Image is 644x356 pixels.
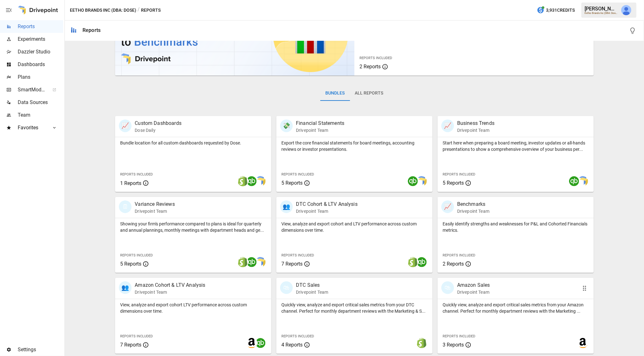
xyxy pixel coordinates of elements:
span: Reports [18,23,63,30]
span: Team [18,111,63,119]
p: View, analyze and export cohort and LTV performance across custom dimensions over time. [281,221,427,233]
span: 7 Reports [120,342,141,348]
div: Eetho Brands Inc (DBA: Dose) [585,12,617,15]
p: Quickly view, analyze and export critical sales metrics from your Amazon channel. Perfect for mon... [443,302,589,314]
img: shopify [238,257,248,267]
span: 1 Reports [120,180,141,186]
span: Plans [18,73,63,81]
span: Settings [18,346,63,353]
span: 7 Reports [281,261,303,267]
span: Reports Included [281,172,314,176]
p: Drivepoint Team [135,289,205,295]
span: SmartModel [18,86,46,94]
p: Start here when preparing a board meeting, investor updates or all-hands presentations to show a ... [443,140,589,152]
div: 👥 [280,200,293,213]
p: Drivepoint Team [296,127,344,133]
span: 4 Reports [281,342,303,348]
div: Reports [83,27,101,33]
p: Drivepoint Team [296,289,328,295]
img: smart model [417,176,427,186]
span: Data Sources [18,99,63,106]
p: Drivepoint Team [457,208,489,214]
p: Export the core financial statements for board meetings, accounting reviews or investor presentat... [281,140,427,152]
span: 5 Reports [120,261,141,267]
span: 2 Reports [443,261,464,267]
p: Drivepoint Team [457,289,490,295]
span: Reports Included [281,334,314,338]
span: Dazzler Studio [18,48,63,56]
p: Dose Daily [135,127,181,133]
span: Dashboards [18,61,63,68]
button: Eetho Brands Inc (DBA: Dose) [70,6,136,14]
p: Drivepoint Team [296,208,358,214]
img: quickbooks [247,176,257,186]
span: Reports Included [443,334,475,338]
div: 📈 [119,120,132,132]
p: Quickly view, analyze and export critical sales metrics from your DTC channel. Perfect for monthl... [281,302,427,314]
span: Reports Included [120,172,153,176]
p: View, analyze and export cohort LTV performance across custom dimensions over time. [120,302,266,314]
p: Financial Statements [296,120,344,127]
p: Bundle location for all custom dashboards requested by Dose. [120,140,266,146]
div: [PERSON_NAME] [585,6,617,12]
p: Easily identify strengths and weaknesses for P&L and Cohorted Financials metrics. [443,221,589,233]
span: ™ [45,85,50,93]
img: quickbooks [255,338,266,348]
img: quickbooks [569,176,579,186]
img: smart model [255,176,266,186]
div: 🛍 [441,281,454,294]
p: Custom Dashboards [135,120,181,127]
p: Amazon Sales [457,281,490,289]
span: Reports Included [120,334,153,338]
img: smart model [578,176,588,186]
p: Benchmarks [457,200,489,208]
img: amazon [578,338,588,348]
span: 5 Reports [281,180,303,186]
img: shopify [238,176,248,186]
img: quickbooks [247,257,257,267]
img: amazon [247,338,257,348]
button: Derek Yimoyines [617,1,635,19]
img: shopify [417,338,427,348]
img: smart model [255,257,266,267]
span: Reports Included [443,253,475,257]
p: Business Trends [457,120,494,127]
div: / [138,6,140,14]
div: 💸 [280,120,293,132]
span: 2 Reports [359,64,381,70]
div: 🛍 [280,281,293,294]
img: Derek Yimoyines [621,5,631,15]
span: 3 Reports [443,342,464,348]
div: 🗓 [119,200,132,213]
div: 📈 [441,120,454,132]
span: 3,931 Credits [546,6,575,14]
img: shopify [408,257,418,267]
span: Reports Included [120,253,153,257]
span: Reports Included [281,253,314,257]
span: Experiments [18,35,63,43]
p: DTC Sales [296,281,328,289]
button: 3,931Credits [534,4,577,16]
img: quickbooks [408,176,418,186]
button: Bundles [320,86,350,101]
p: DTC Cohort & LTV Analysis [296,200,358,208]
span: Reports Included [359,56,392,60]
img: quickbooks [417,257,427,267]
p: Drivepoint Team [457,127,494,133]
span: Favorites [18,124,46,132]
p: Drivepoint Team [135,208,175,214]
div: 👥 [119,281,132,294]
span: 5 Reports [443,180,464,186]
p: Variance Reviews [135,200,175,208]
p: Showing your firm's performance compared to plans is ideal for quarterly and annual plannings, mo... [120,221,266,233]
span: Reports Included [443,172,475,176]
p: Amazon Cohort & LTV Analysis [135,281,205,289]
div: 📈 [441,200,454,213]
button: All Reports [350,86,388,101]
